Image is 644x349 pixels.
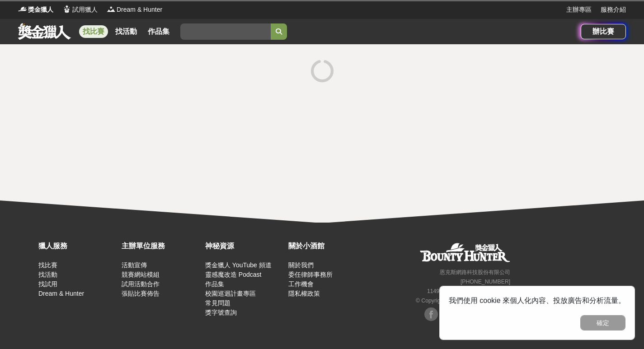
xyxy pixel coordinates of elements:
[461,279,510,285] small: [PHONE_NUMBER]
[205,271,261,278] a: 靈感魔改造 Podcast
[288,261,314,269] a: 關於我們
[38,241,117,251] div: 獵人服務
[79,25,108,38] a: 找比賽
[38,280,57,288] a: 找試用
[72,5,98,14] span: 試用獵人
[38,290,84,297] a: Dream & Hunter
[107,5,162,14] a: LogoDream & Hunter
[601,5,626,14] a: 服務介紹
[440,269,510,275] small: 恩克斯網路科技股份有限公司
[205,309,237,316] a: 獎字號查詢
[18,5,53,14] a: Logo獎金獵人
[449,297,625,304] span: 我們使用 cookie 來個人化內容、投放廣告和分析流量。
[288,241,367,251] div: 關於小酒館
[18,5,27,14] img: Logo
[205,280,224,288] a: 作品集
[205,241,284,251] div: 神秘資源
[122,261,147,269] a: 活動宣傳
[288,280,314,288] a: 工作機會
[122,241,200,251] div: 主辦單位服務
[427,288,510,294] small: 11494 [STREET_ADDRESS] 3 樓
[288,271,333,278] a: 委任律師事務所
[28,5,53,14] span: 獎金獵人
[38,271,57,278] a: 找活動
[62,5,98,14] a: Logo試用獵人
[117,5,162,14] span: Dream & Hunter
[424,307,438,321] img: Facebook
[580,315,625,330] button: 確定
[144,25,173,38] a: 作品集
[112,25,141,38] a: 找活動
[107,5,116,14] img: Logo
[205,290,256,297] a: 校園巡迴計畫專區
[288,290,320,297] a: 隱私權政策
[581,24,626,39] a: 辦比賽
[62,5,71,14] img: Logo
[122,280,160,288] a: 試用活動合作
[122,290,160,297] a: 張貼比賽佈告
[416,298,510,304] small: © Copyright 2025 . All Rights Reserved.
[205,261,272,269] a: 獎金獵人 YouTube 頻道
[122,271,160,278] a: 競賽網站模組
[566,5,592,14] a: 主辦專區
[38,261,57,269] a: 找比賽
[205,299,230,307] a: 常見問題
